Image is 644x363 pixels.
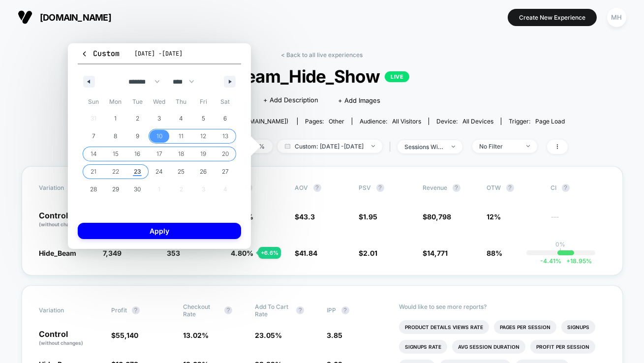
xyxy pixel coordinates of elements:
[560,248,562,255] p: |
[126,110,149,127] button: 2
[134,181,141,198] span: 30
[300,249,318,257] span: 41.84
[157,110,161,127] span: 3
[423,184,448,191] span: Revenue
[200,127,206,145] span: 12
[202,110,205,127] span: 5
[39,184,93,192] span: Variation
[112,163,119,181] span: 22
[105,181,127,198] button: 29
[39,221,84,227] span: (without changes)
[359,212,378,221] span: $
[296,306,304,314] button: ?
[192,94,215,110] span: Fri
[364,212,378,221] span: 1.95
[40,12,111,23] span: [DOMAIN_NAME]
[116,331,138,339] span: 55,140
[149,145,171,163] button: 17
[295,249,318,257] span: $
[364,249,378,257] span: 2.01
[224,306,232,314] button: ?
[494,320,556,334] li: Pages Per Session
[136,110,139,127] span: 2
[300,212,315,221] span: 43.3
[263,95,318,105] span: + Add Description
[92,127,95,145] span: 7
[526,145,530,147] img: end
[405,143,444,151] div: sessions with impression
[39,303,93,318] span: Variation
[452,146,455,148] img: end
[341,306,349,314] button: ?
[399,320,489,334] li: Product Details Views Rate
[561,320,595,334] li: Signups
[487,184,541,192] span: OTW
[101,66,543,87] span: Beam_Hide_Show
[114,110,117,127] span: 1
[183,331,209,339] span: 13.02 %
[561,257,592,265] span: 18.95 %
[192,145,215,163] button: 19
[149,127,171,145] button: 10
[105,127,127,145] button: 8
[170,163,192,181] button: 25
[39,212,93,228] p: Control
[105,94,127,110] span: Mon
[39,340,84,346] span: (without changes)
[508,9,597,26] button: Create New Experience
[487,212,501,221] span: 12%
[258,247,281,259] div: + 6.6 %
[214,145,236,163] button: 20
[214,163,236,181] button: 27
[170,110,192,127] button: 4
[105,145,127,163] button: 15
[134,163,141,181] span: 23
[134,145,140,163] span: 16
[126,145,149,163] button: 16
[423,212,452,221] span: $
[530,340,595,354] li: Profit Per Session
[281,51,363,59] a: < Back to all live experiences
[556,241,566,248] p: 0%
[179,145,184,163] span: 18
[535,118,565,125] span: Page Load
[91,163,96,181] span: 21
[429,118,501,125] span: Device:
[540,257,561,265] span: -4.41 %
[222,127,228,145] span: 13
[170,145,192,163] button: 18
[462,118,493,125] span: all devices
[180,110,184,127] span: 4
[170,127,192,145] button: 11
[155,163,163,181] span: 24
[607,8,626,27] div: MH
[385,71,409,82] p: LIVE
[39,330,101,347] p: Control
[78,223,241,239] button: Apply
[214,127,236,145] button: 13
[114,127,117,145] span: 8
[506,184,514,192] button: ?
[313,184,321,192] button: ?
[192,163,215,181] button: 26
[223,110,227,127] span: 6
[214,94,236,110] span: Sat
[91,145,97,163] span: 14
[105,163,127,181] button: 22
[376,184,384,192] button: ?
[360,118,421,125] div: Audience:
[255,303,291,318] span: Add To Cart Rate
[392,118,421,125] span: All Visitors
[428,212,452,221] span: 80,798
[18,10,32,25] img: Visually logo
[192,110,215,127] button: 5
[453,184,460,192] button: ?
[387,140,398,154] span: |
[136,127,139,145] span: 9
[149,94,171,110] span: Wed
[566,257,570,265] span: +
[338,96,380,104] span: + Add Images
[295,184,308,191] span: AOV
[83,163,105,181] button: 21
[222,145,229,163] span: 20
